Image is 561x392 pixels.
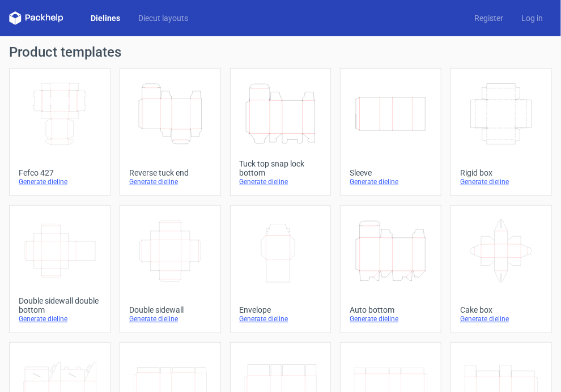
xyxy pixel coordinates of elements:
[120,205,221,333] a: Double sidewallGenerate dieline
[129,314,211,323] div: Generate dieline
[9,68,110,196] a: Fefco 427Generate dieline
[9,45,552,59] h1: Product templates
[230,205,331,333] a: EnvelopeGenerate dieline
[19,296,101,314] div: Double sidewall double bottom
[129,177,211,186] div: Generate dieline
[240,305,322,314] div: Envelope
[340,205,441,333] a: Auto bottomGenerate dieline
[240,314,322,323] div: Generate dieline
[129,305,211,314] div: Double sidewall
[19,177,101,186] div: Generate dieline
[9,205,110,333] a: Double sidewall double bottomGenerate dieline
[129,168,211,177] div: Reverse tuck end
[350,168,432,177] div: Sleeve
[350,305,432,314] div: Auto bottom
[460,305,542,314] div: Cake box
[350,177,432,186] div: Generate dieline
[240,159,322,177] div: Tuck top snap lock bottom
[82,12,129,24] a: Dielines
[19,314,101,323] div: Generate dieline
[230,68,331,196] a: Tuck top snap lock bottomGenerate dieline
[19,168,101,177] div: Fefco 427
[465,12,512,24] a: Register
[460,177,542,186] div: Generate dieline
[350,314,432,323] div: Generate dieline
[460,168,542,177] div: Rigid box
[340,68,441,196] a: SleeveGenerate dieline
[240,177,322,186] div: Generate dieline
[450,205,552,333] a: Cake boxGenerate dieline
[129,12,197,24] a: Diecut layouts
[120,68,221,196] a: Reverse tuck endGenerate dieline
[460,314,542,323] div: Generate dieline
[512,12,552,24] a: Log in
[450,68,552,196] a: Rigid boxGenerate dieline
